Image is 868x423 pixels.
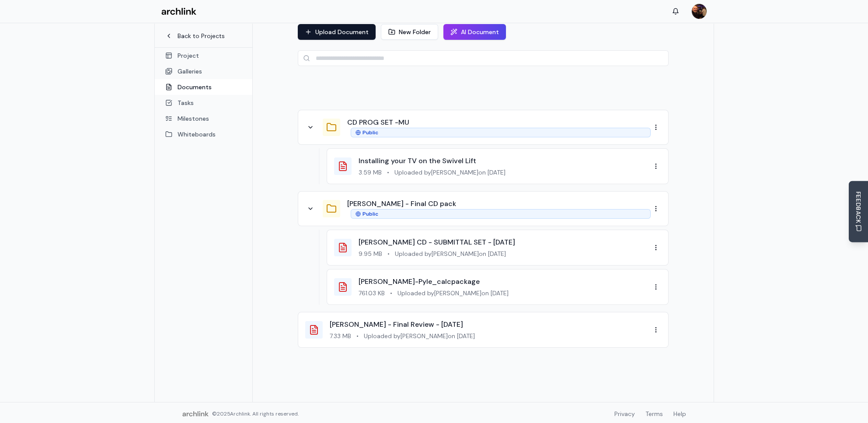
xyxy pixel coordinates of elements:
a: Privacy [614,409,635,418]
button: Upload Document [298,24,376,40]
img: MARC JONES [692,4,707,19]
a: [PERSON_NAME] - Final Review - [DATE] [330,320,463,329]
a: [PERSON_NAME]-Pyle_calcpackage [359,277,480,286]
div: [PERSON_NAME] - Final CD packPublic [298,191,669,226]
a: Terms [645,409,663,418]
a: Help [673,409,686,418]
span: • [390,289,392,297]
span: • [387,249,390,258]
span: Uploaded by [PERSON_NAME] on [DATE] [364,332,475,340]
a: Back to Projects [165,31,242,40]
a: Milestones [155,111,252,126]
button: Send Feedback [849,181,868,242]
div: CD PROG SET -MUPublic [298,110,669,145]
span: Uploaded by [PERSON_NAME] on [DATE] [394,168,505,177]
a: Documents [155,79,252,95]
span: © 2025 Archlink. All rights reserved. [212,410,299,417]
span: 761.03 KB [359,289,385,297]
button: CD PROG SET -MU [347,117,409,128]
div: Installing your TV on the Swivel Lift3.59 MB•Uploaded by[PERSON_NAME]on [DATE] [327,148,669,184]
div: [PERSON_NAME]-Pyle_calcpackage761.03 KB•Uploaded by[PERSON_NAME]on [DATE] [327,269,669,305]
button: [PERSON_NAME] - Final CD pack [347,199,456,209]
a: Tasks [155,95,252,111]
img: Archlink [161,8,196,15]
span: 9.95 MB [359,249,382,258]
a: Installing your TV on the Swivel Lift [359,156,476,165]
span: Public [363,210,378,217]
a: Whiteboards [155,126,252,142]
span: 3.59 MB [359,168,382,177]
div: [PERSON_NAME] - Final Review - [DATE]7.33 MB•Uploaded by[PERSON_NAME]on [DATE] [298,312,669,348]
span: Uploaded by [PERSON_NAME] on [DATE] [397,289,509,297]
span: Public [363,129,378,136]
div: [PERSON_NAME] CD - SUBMITTAL SET - [DATE]9.95 MB•Uploaded by[PERSON_NAME]on [DATE] [327,230,669,266]
a: [PERSON_NAME] CD - SUBMITTAL SET - [DATE] [359,238,515,247]
img: Archlink [182,411,209,416]
span: • [387,168,389,177]
a: Galleries [155,63,252,79]
span: FEEDBACK [854,191,863,223]
span: • [356,332,359,340]
span: Uploaded by [PERSON_NAME] on [DATE] [395,249,506,258]
button: New Folder [381,24,438,40]
button: AI Document [443,24,506,40]
span: 7.33 MB [330,332,351,340]
a: Project [155,48,252,63]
